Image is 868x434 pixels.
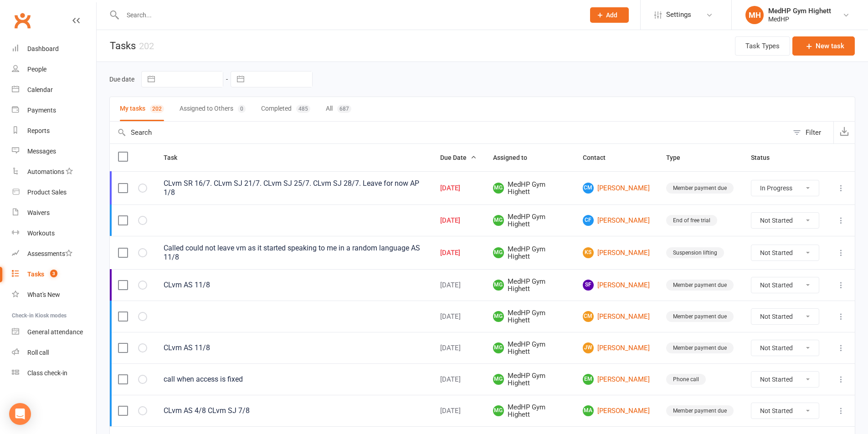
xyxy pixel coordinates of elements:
[12,203,96,223] a: Waivers
[440,407,477,415] div: [DATE]
[180,97,246,121] button: Assigned to Others0
[666,374,706,385] div: Phone call
[12,59,96,80] a: People
[493,341,566,356] span: MedHP Gym Highett
[806,127,821,138] div: Filter
[493,372,566,387] span: MedHP Gym Highett
[788,122,833,143] button: Filter
[27,369,67,377] div: Class check-in
[792,36,855,56] button: New task
[583,215,594,226] span: CF
[666,154,690,161] span: Type
[12,182,96,203] a: Product Sales
[493,215,504,226] span: MG
[440,376,477,383] div: [DATE]
[440,313,477,321] div: [DATE]
[9,403,31,425] div: Open Intercom Messenger
[666,280,734,291] div: Member payment due
[12,285,96,305] a: What's New
[440,281,477,289] div: [DATE]
[493,374,504,385] span: MG
[337,105,351,113] div: 687
[110,122,788,143] input: Search
[164,154,187,161] span: Task
[27,250,72,257] div: Assessments
[666,311,734,322] div: Member payment due
[666,215,717,226] div: End of free trial
[27,209,50,216] div: Waivers
[493,213,566,228] span: MedHP Gym Highett
[583,152,616,163] button: Contact
[440,184,477,192] div: [DATE]
[493,183,504,194] span: MG
[164,281,424,290] div: CLvm AS 11/8
[12,363,96,383] a: Class kiosk mode
[768,7,831,15] div: MedHP Gym Highett
[27,328,83,336] div: General attendance
[12,223,96,244] a: Workouts
[12,100,96,121] a: Payments
[12,322,96,342] a: General attendance kiosk mode
[493,342,504,353] span: MG
[583,280,594,291] span: SF
[296,105,310,113] div: 485
[440,152,477,163] button: Due Date
[440,217,477,225] div: [DATE]
[12,264,96,285] a: Tasks 3
[583,247,650,258] a: KS[PERSON_NAME]
[751,154,780,161] span: Status
[583,215,650,226] a: CF[PERSON_NAME]
[440,249,477,257] div: [DATE]
[27,86,53,93] div: Calendar
[493,405,504,416] span: MG
[120,97,164,121] button: My tasks202
[666,342,734,353] div: Member payment due
[493,311,504,322] span: MG
[666,183,734,194] div: Member payment due
[164,179,424,197] div: CLvm SR 16/7. CLvm SJ 21/7. CLvm SJ 25/7. CLvm SJ 28/7. Leave for now AP 1/8
[583,374,650,385] a: EM[PERSON_NAME]
[27,349,49,356] div: Roll call
[27,148,56,155] div: Messages
[97,30,154,61] h1: Tasks
[27,66,46,73] div: People
[27,168,64,175] div: Automations
[493,403,566,419] span: MedHP Gym Highett
[735,36,790,56] button: Task Types
[12,121,96,141] a: Reports
[27,230,55,237] div: Workouts
[12,39,96,59] a: Dashboard
[261,97,310,121] button: Completed485
[164,406,424,415] div: CLvm AS 4/8 CLvm SJ 7/8
[583,405,594,416] span: MA
[440,154,477,161] span: Due Date
[238,105,246,113] div: 0
[109,76,134,83] label: Due date
[583,311,594,322] span: CM
[164,152,187,163] button: Task
[666,152,690,163] button: Type
[493,245,566,260] span: MedHP Gym Highett
[12,342,96,363] a: Roll call
[27,271,44,278] div: Tasks
[745,6,764,24] div: MH
[493,309,566,324] span: MedHP Gym Highett
[139,41,154,51] div: 202
[583,342,650,353] a: JW[PERSON_NAME]
[493,278,566,293] span: MedHP Gym Highett
[583,183,594,194] span: CM
[27,189,67,196] div: Product Sales
[666,5,691,25] span: Settings
[666,405,734,416] div: Member payment due
[583,405,650,416] a: MA[PERSON_NAME]
[12,162,96,182] a: Automations
[583,183,650,194] a: CM[PERSON_NAME]
[326,97,351,121] button: All687
[27,107,56,114] div: Payments
[583,154,616,161] span: Contact
[11,9,34,32] a: Clubworx
[150,105,164,113] div: 202
[583,311,650,322] a: CM[PERSON_NAME]
[583,374,594,385] span: EM
[751,152,780,163] button: Status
